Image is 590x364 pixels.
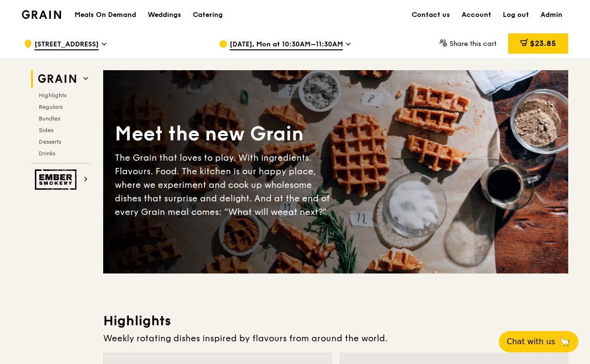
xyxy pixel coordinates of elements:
button: Chat with us🦙 [499,331,578,352]
img: Grain [22,10,61,19]
h3: Highlights [103,312,568,330]
span: Regulars [39,104,62,110]
span: Highlights [39,92,66,99]
span: [DATE], Mon at 10:30AM–11:30AM [230,40,343,50]
div: The Grain that loves to play. With ingredients. Flavours. Food. The kitchen is our happy place, w... [115,151,336,219]
a: Log out [497,0,535,30]
img: Grain web logo [35,70,79,88]
span: $23.85 [530,39,556,48]
a: Admin [535,0,568,30]
a: Catering [187,0,229,30]
span: 🦙 [559,336,571,348]
span: eat next?” [283,207,326,217]
span: Drinks [39,150,55,157]
span: Chat with us [507,336,555,348]
a: Account [456,0,497,30]
span: Share this cart [450,40,497,48]
span: Sides [39,127,53,134]
div: Weekly rotating dishes inspired by flavours from around the world. [103,332,568,345]
a: Weddings [142,0,187,30]
span: Desserts [39,138,61,145]
a: Contact us [406,0,456,30]
div: Meet the new Grain [115,121,336,147]
span: [STREET_ADDRESS] [34,40,99,50]
span: Bundles [39,115,60,122]
div: Weddings [148,0,181,30]
h1: Meals On Demand [75,10,136,20]
img: Ember Smokery web logo [35,169,79,190]
div: Catering [193,0,223,30]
